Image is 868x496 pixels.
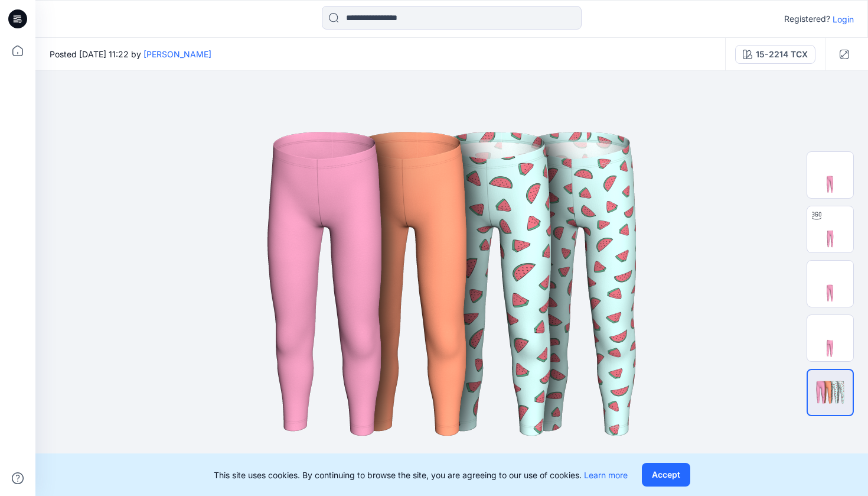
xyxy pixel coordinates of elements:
[808,379,853,406] img: All colorways
[642,463,690,487] button: Accept
[735,45,815,64] button: 15-2214 TCX
[584,470,628,480] a: Learn more
[807,206,853,252] img: Turntable
[807,315,853,361] img: Back
[214,469,628,481] p: This site uses cookies. By continuing to browse the site, you are agreeing to our use of cookies.
[756,48,808,61] div: 15-2214 TCX
[50,48,211,60] span: Posted [DATE] 11:22 by
[807,152,853,198] img: Preview
[807,261,853,307] img: Front
[833,13,854,25] p: Login
[143,49,211,59] a: [PERSON_NAME]
[156,106,747,461] img: eyJhbGciOiJIUzI1NiIsImtpZCI6IjAiLCJzbHQiOiJzZXMiLCJ0eXAiOiJKV1QifQ.eyJkYXRhIjp7InR5cGUiOiJzdG9yYW...
[784,12,830,26] p: Registered?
